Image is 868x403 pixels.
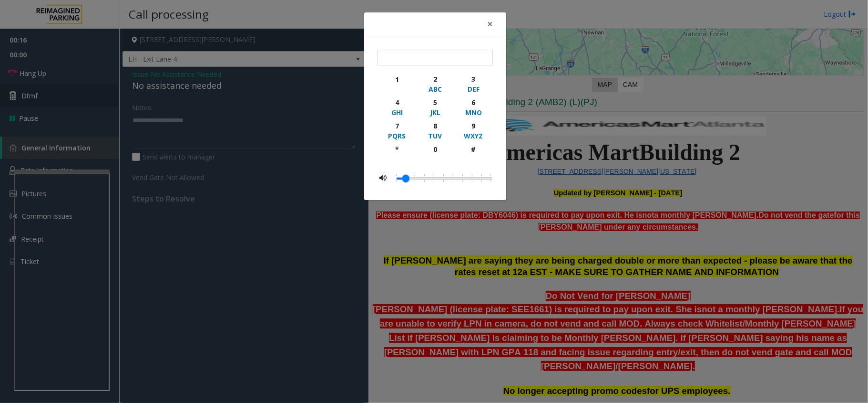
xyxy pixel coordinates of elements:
[460,121,487,131] div: 9
[420,172,429,184] li: 0.15
[422,131,448,141] div: TUV
[460,84,487,94] div: DEF
[429,172,439,184] li: 0.2
[422,97,448,107] div: 5
[378,95,416,119] button: 4GHI
[384,121,410,131] div: 7
[487,172,491,184] li: 0.5
[460,107,487,117] div: MNO
[396,172,401,184] li: 0
[384,74,410,85] div: 1
[460,97,487,107] div: 6
[449,172,458,184] li: 0.3
[468,172,477,184] li: 0.4
[384,107,410,117] div: GHI
[416,95,454,119] button: 5JKL
[480,12,500,36] button: Close
[422,144,448,154] div: 0
[416,72,454,95] button: 2ABC
[422,121,448,131] div: 8
[439,172,449,184] li: 0.25
[460,144,487,154] div: #
[487,17,493,31] span: ×
[454,142,493,165] button: #
[416,142,454,165] button: 0
[401,172,410,184] li: 0.05
[477,172,487,184] li: 0.45
[422,84,448,94] div: ABC
[422,74,448,84] div: 2
[378,72,416,95] button: 1
[416,119,454,142] button: 8TUV
[458,172,468,184] li: 0.35
[378,119,416,142] button: 7PQRS
[454,95,493,119] button: 6MNO
[460,131,487,141] div: WXYZ
[454,72,493,95] button: 3DEF
[410,172,420,184] li: 0.1
[384,97,410,107] div: 4
[454,119,493,142] button: 9WXYZ
[422,107,448,117] div: JKL
[402,175,409,182] a: Drag
[460,74,487,84] div: 3
[384,131,410,141] div: PQRS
